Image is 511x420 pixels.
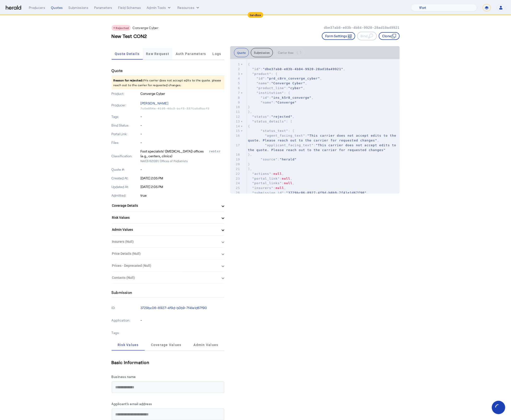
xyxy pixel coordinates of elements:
span: : { [248,91,290,95]
span: : [248,101,297,104]
span: Auth Parameters [176,52,206,55]
p: Portal Link: [112,132,140,136]
div: 13 [230,119,241,124]
div: 4 [230,76,241,81]
div: 3 [230,72,241,76]
div: 7 [230,91,241,95]
div: 8 [230,95,241,100]
span: "ins_k5r8_converge" [271,96,312,99]
p: [PERSON_NAME] [140,100,224,107]
div: 25 [230,186,241,190]
span: "id" [261,96,269,99]
span: "product" [252,72,271,76]
span: : , [248,177,292,180]
div: 10 [230,105,241,110]
button: Clone [379,32,400,40]
div: 9 [230,100,241,105]
p: - [140,140,224,145]
p: Classification: [112,154,140,158]
span: }, [248,110,252,114]
button: internal dropdown menu [147,5,172,10]
span: Admin Values [193,343,218,347]
span: "product_line" [256,86,286,90]
h4: Quote [112,68,123,73]
div: 26 [230,190,241,195]
span: "Converge Cyber" [271,81,305,85]
div: 15 [230,128,241,133]
div: Producers [29,5,45,10]
div: Foot specialists' ([MEDICAL_DATA]) offices (e.g., centers, clinics) [140,149,208,158]
span: "herald" [280,158,297,161]
div: 16 [230,133,241,138]
span: "This carrier does not accept edits to the quote. Please reach out to the carrier for requested c... [248,143,398,152]
button: Submission [251,48,273,57]
h5: Basic Information [112,359,224,366]
button: Quote [234,48,249,57]
div: reb1sr [209,149,224,158]
button: Form Settings [322,32,355,40]
button: Bind [357,32,377,40]
p: - [140,318,224,323]
span: Risk Values [118,343,139,347]
span: null [276,186,284,190]
p: Bind Status: [112,123,140,128]
span: "dbe37ab8-e03b-4b84-9920-28ad10a49921" [263,67,343,71]
span: "This carrier does not accept edits to the quote. Please reach out to the carrier for requested c... [248,134,398,142]
p: 7c6e854e-4105-46c3-bcf3-3371a6d5acf2 [140,107,224,110]
p: Product: [112,91,140,96]
mat-panel-title: Risk Values [112,215,218,220]
div: Submissions [68,5,88,10]
mat-panel-title: Admin Values [112,227,218,232]
p: - [140,132,224,136]
div: Sandbox [248,12,263,18]
span: ], [248,167,252,171]
label: Business name [112,375,136,379]
span: Carrier Raw [278,51,294,54]
p: Tags: [112,114,140,119]
div: Quotes [51,5,63,10]
span: "cyber" [288,86,303,90]
button: Resources dropdown menu [177,5,200,10]
span: "actions" [252,172,271,176]
mat-expansion-panel-header: Coverage Details [112,200,224,211]
mat-expansion-panel-header: Admin Values [112,224,224,235]
span: Reason for rejected: [114,79,143,82]
p: NAICS 621391: Offices of Podiatrists [140,158,224,163]
span: } [248,105,250,109]
p: - [140,114,224,119]
span: : , [248,67,345,71]
p: Converge Cyber [140,91,224,96]
p: Updated At: [112,184,140,189]
span: { [248,62,250,66]
span: : , [248,86,305,90]
div: 1 [230,62,241,67]
p: Tags: [112,329,140,336]
div: 6 [230,86,241,91]
mat-panel-title: Coverage Details [112,203,218,208]
span: : , [248,77,322,80]
p: Quote #: [112,167,140,172]
div: 20 [230,162,241,167]
span: { [248,124,250,128]
div: Parameters [94,5,112,10]
div: 17 [230,143,241,148]
span: : [ [248,120,292,123]
span: "source" [261,158,278,161]
div: 18 [230,152,241,157]
span: null [273,172,282,176]
p: - [140,123,224,128]
span: : , [248,81,307,85]
span: "institution" [256,91,284,95]
p: ID: [112,304,140,311]
img: Herald Logo [6,6,21,10]
span: "prd_c8rn_converge_cyber" [267,77,320,80]
p: Producer: [112,103,140,108]
p: this carrier does not accept edits to the quote. please reach out to the carrier for requested ch... [112,76,224,89]
div: 24 [230,181,241,186]
p: Files: [112,140,140,145]
span: : [248,158,297,161]
span: Raw Request [146,52,169,55]
span: "name" [256,81,269,85]
mat-expansion-panel-header: Risk Values [112,212,224,223]
label: Applicant's email address [112,402,152,406]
